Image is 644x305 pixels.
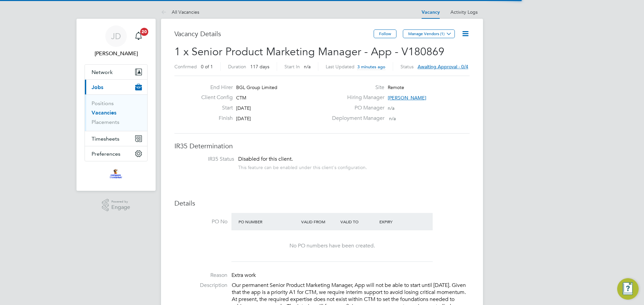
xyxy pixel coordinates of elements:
a: Vacancies [92,109,116,116]
button: Jobs [85,80,147,94]
span: 1 x Senior Product Marketing Manager - App - V180869 [174,45,444,58]
a: 20 [132,25,145,47]
label: Hiring Manager [328,94,384,101]
label: Description [174,282,227,289]
span: Extra work [231,272,256,279]
label: PO No [174,218,227,225]
span: n/a [388,105,394,111]
div: Valid To [339,216,378,228]
label: Status [400,64,414,70]
label: Last Updated [326,64,355,70]
button: Network [85,65,147,79]
label: Finish [196,115,233,122]
h3: Vacancy Details [174,29,374,38]
span: Disabled for this client. [238,156,293,162]
label: Start [196,104,233,111]
span: 117 days [250,64,269,70]
div: Expiry [378,216,417,228]
a: Positions [92,100,114,106]
a: Placements [92,119,119,125]
label: Site [328,84,384,91]
span: Network [92,69,113,75]
span: 0 of 1 [201,64,213,70]
span: Powered by [111,199,130,205]
span: JD [111,32,121,41]
span: Remote [388,84,404,90]
span: n/a [304,64,311,70]
div: No PO numbers have been created. [238,242,426,249]
label: Confirmed [174,64,197,70]
span: 3 minutes ago [357,64,385,70]
button: Timesheets [85,131,147,146]
label: Start In [284,64,300,70]
a: Go to home page [85,168,148,179]
a: Vacancy [422,9,440,15]
span: Awaiting approval - 0/4 [418,64,468,70]
h3: IR35 Determination [174,142,470,150]
button: Manage Vendors (1) [403,29,455,38]
button: Engage Resource Center [617,278,639,300]
div: This feature can be enabled under this client's configuration. [238,163,367,170]
a: JD[PERSON_NAME] [85,25,148,58]
span: Timesheets [92,136,119,142]
nav: Main navigation [76,19,156,191]
label: IR35 Status [181,156,234,163]
a: All Vacancies [161,9,199,15]
span: n/a [389,116,396,122]
a: Powered byEngage [102,199,130,212]
span: Engage [111,205,130,210]
label: Duration [228,64,246,70]
label: PO Manager [328,104,384,111]
label: Deployment Manager [328,115,384,122]
span: BGL Group Limited [236,84,277,90]
div: Valid From [300,216,339,228]
span: CTM [236,95,246,101]
div: Jobs [85,94,147,131]
label: Reason [174,272,227,279]
span: Preferences [92,151,120,157]
span: 20 [140,28,148,36]
img: bglgroup-logo-retina.png [110,168,122,179]
h3: Details [174,199,470,208]
label: End Hirer [196,84,233,91]
span: [PERSON_NAME] [388,95,426,101]
span: Jodie Dobson [85,50,148,58]
label: Client Config [196,94,233,101]
a: Activity Logs [450,9,478,15]
button: Preferences [85,146,147,161]
span: Jobs [92,84,103,90]
button: Follow [374,29,396,38]
span: [DATE] [236,105,251,111]
span: [DATE] [236,116,251,122]
div: PO Number [237,216,300,228]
